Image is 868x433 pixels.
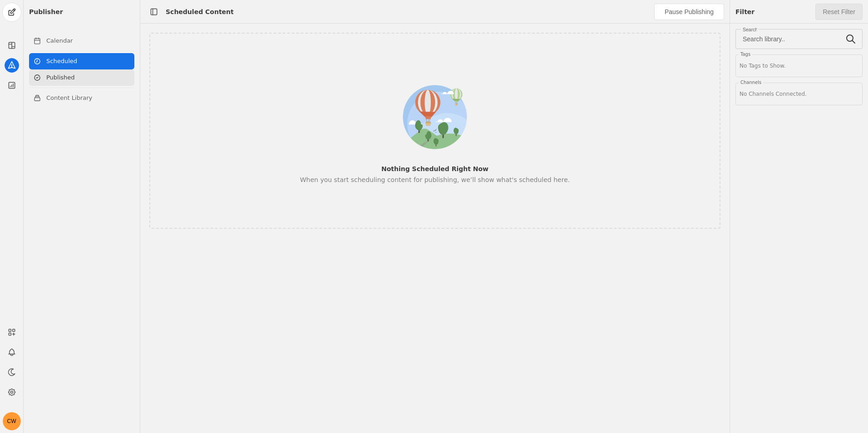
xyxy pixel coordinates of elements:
[740,59,858,73] div: No Tags to Show.
[743,25,758,34] mat-label: Search
[739,79,763,86] div: Channels
[381,164,488,173] p: Nothing Scheduled Right Now
[166,7,234,16] div: Scheduled Content
[740,87,858,101] div: No Channels Connected.
[665,8,714,15] span: Pause Publishing
[300,175,570,184] p: When you start scheduling content for publishing, we’ll show what's scheduled here.
[29,33,134,49] a: Calendar
[735,7,755,16] div: Filter
[29,69,134,86] a: Published
[743,34,841,44] input: Search library..
[3,412,21,430] button: CW
[29,90,134,106] a: Content Library
[739,51,752,58] div: Tags
[29,53,134,69] a: Scheduled
[395,77,475,157] img: airballons.png
[654,4,724,20] button: Pause Publishing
